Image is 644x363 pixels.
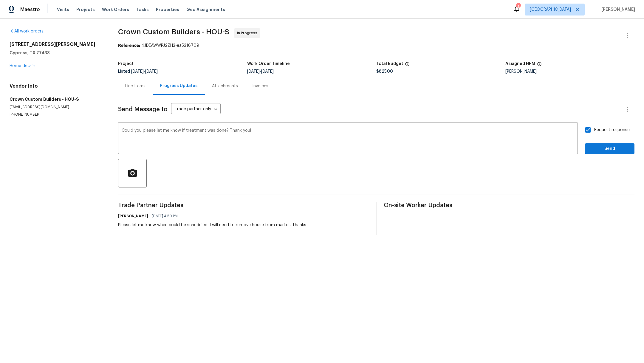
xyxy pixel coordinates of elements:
textarea: Could you please let me know if treatment was done? Thank you! [122,128,574,149]
span: [GEOGRAPHIC_DATA] [530,7,571,13]
span: Tasks [136,7,149,12]
p: [PHONE_NUMBER] [10,112,104,117]
span: Visits [57,7,69,13]
button: Send [585,143,634,154]
div: Invoices [252,83,268,89]
span: In Progress [237,30,260,36]
a: Home details [10,64,35,68]
div: Please let me know when could be scheduled. I will need to remove house from market. Thanks [118,222,306,228]
span: [DATE] [261,69,274,74]
span: Send Message to [118,106,168,112]
h5: Assigned HPM [505,62,535,66]
h5: Work Order Timeline [247,62,290,66]
span: - [131,69,158,74]
a: All work orders [10,29,44,33]
h6: [PERSON_NAME] [118,213,148,219]
span: [DATE] 4:50 PM [152,213,178,219]
h5: Project [118,62,134,66]
h2: [STREET_ADDRESS][PERSON_NAME] [10,41,104,47]
span: Geo Assignments [186,7,225,13]
div: [PERSON_NAME] [505,69,634,74]
span: Crown Custom Builders - HOU-S [118,28,229,35]
span: On-site Worker Updates [384,202,634,208]
span: Listed [118,69,158,74]
h5: Crown Custom Builders - HOU-S [10,96,104,102]
h5: Total Budget [376,62,403,66]
span: [DATE] [247,69,260,74]
span: The hpm assigned to this work order. [537,62,542,69]
span: Request response [594,127,630,133]
div: Attachments [212,83,238,89]
span: The total cost of line items that have been proposed by Opendoor. This sum includes line items th... [405,62,410,69]
h4: Vendor Info [10,83,104,89]
span: Projects [76,7,95,13]
span: Work Orders [102,7,129,13]
div: Trade partner only [171,105,221,114]
span: [DATE] [145,69,158,74]
h5: Cypress, TX 77433 [10,50,104,56]
span: [DATE] [131,69,144,74]
span: Send [590,145,630,153]
span: - [247,69,274,74]
span: Maestro [20,7,40,13]
span: Trade Partner Updates [118,202,369,208]
div: Progress Updates [160,83,198,89]
b: Reference: [118,44,140,48]
span: Properties [156,7,179,13]
span: $825.00 [376,69,393,74]
span: [PERSON_NAME] [599,7,635,13]
div: 1 [516,4,520,10]
div: Line Items [125,83,145,89]
div: 4JDEAWWPJ2ZH3-ea5318709 [118,43,634,49]
p: [EMAIL_ADDRESS][DOMAIN_NAME] [10,105,104,110]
